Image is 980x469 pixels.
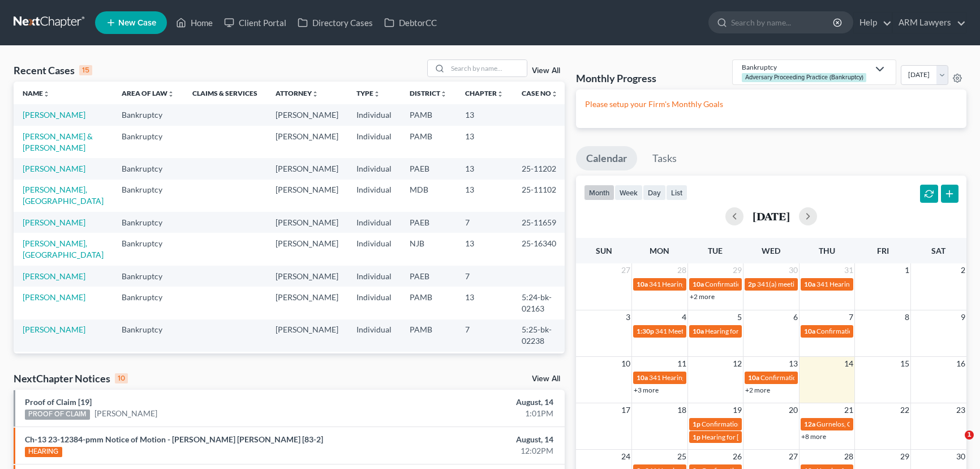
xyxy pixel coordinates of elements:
span: 17 [620,403,631,417]
span: 2 [960,263,966,277]
td: Individual [347,352,401,384]
td: [PERSON_NAME] [267,126,347,158]
td: Individual [347,266,401,287]
span: 4 [681,310,687,324]
th: Claims & Services [183,82,267,104]
a: View All [532,375,560,383]
span: 9 [960,310,966,324]
span: 27 [788,450,799,463]
td: NJB [401,233,456,265]
span: 10a [804,327,815,335]
td: Bankruptcy [113,352,183,384]
td: Bankruptcy [113,126,183,158]
td: 25-11659 [513,212,567,233]
span: 29 [899,450,910,463]
span: 16 [955,357,966,370]
i: unfold_more [551,91,558,97]
td: MDB [401,180,456,212]
span: 2p [748,280,756,288]
td: 13 [456,180,513,212]
a: Attorneyunfold_more [276,89,319,97]
i: unfold_more [167,91,174,97]
td: 13 [456,352,513,384]
td: Bankruptcy [113,212,183,233]
td: PAMB [401,104,456,125]
div: 12:02PM [385,445,553,457]
input: Search by name... [448,60,527,76]
td: [PERSON_NAME] [267,319,347,352]
p: Please setup your Firm's Monthly Goals [585,99,957,110]
span: 10a [637,280,648,288]
span: 28 [843,450,854,463]
a: +2 more [745,386,770,394]
span: 24 [620,450,631,463]
span: 23 [955,403,966,417]
h2: [DATE] [753,210,790,222]
a: Nameunfold_more [23,89,50,97]
i: unfold_more [373,91,380,97]
a: Area of Lawunfold_more [122,89,174,97]
td: 13 [456,126,513,158]
i: unfold_more [43,91,50,97]
td: [PERSON_NAME] [267,352,347,384]
td: PAEB [401,158,456,179]
span: 7 [848,310,854,324]
span: Tue [708,246,723,255]
span: 27 [620,263,631,277]
span: 30 [788,263,799,277]
a: [PERSON_NAME] & [PERSON_NAME] [23,131,93,152]
span: 20 [788,403,799,417]
td: PAMB [401,126,456,158]
td: 7 [456,212,513,233]
button: week [614,185,643,200]
span: 11 [676,357,687,370]
a: DebtorCC [379,12,442,33]
div: 10 [115,373,128,383]
td: [PERSON_NAME] [267,266,347,287]
span: Confirmation Date for [PERSON_NAME], [GEOGRAPHIC_DATA] [760,373,952,382]
td: PAMB [401,319,456,352]
td: 25-10562 [513,352,567,384]
span: New Case [118,19,156,27]
iframe: Intercom live chat [942,430,969,458]
span: Confirmation Date for [PERSON_NAME] [705,280,825,288]
a: Directory Cases [292,12,379,33]
span: 5 [736,310,743,324]
span: 21 [843,403,854,417]
span: 12a [804,420,815,428]
td: [PERSON_NAME] [267,158,347,179]
td: 13 [456,158,513,179]
span: 6 [792,310,799,324]
a: Chapterunfold_more [465,89,504,97]
span: 29 [732,263,743,277]
a: Districtunfold_more [410,89,447,97]
span: 341 Meeting [655,327,693,335]
div: PROOF OF CLAIM [25,410,90,420]
span: 10a [637,373,648,382]
div: August, 14 [385,434,553,445]
input: Search by name... [731,12,835,33]
td: Individual [347,233,401,265]
i: unfold_more [312,91,319,97]
a: [PERSON_NAME], [GEOGRAPHIC_DATA] [23,185,104,206]
td: Individual [347,287,401,319]
td: Bankruptcy [113,233,183,265]
a: [PERSON_NAME] [23,292,85,302]
span: Sun [596,246,612,255]
td: Bankruptcy [113,287,183,319]
a: [PERSON_NAME] [23,218,85,227]
td: PAEB [401,212,456,233]
button: day [643,185,666,200]
a: Client Portal [218,12,292,33]
td: Individual [347,180,401,212]
span: 10a [693,327,704,335]
i: unfold_more [440,91,447,97]
td: 13 [456,104,513,125]
span: 28 [676,263,687,277]
td: PAMB [401,287,456,319]
td: 25-16340 [513,233,567,265]
span: Wed [762,246,780,255]
span: 341 Hearing for Steingrabe, [GEOGRAPHIC_DATA] [649,280,800,288]
span: 18 [676,403,687,417]
span: 26 [732,450,743,463]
